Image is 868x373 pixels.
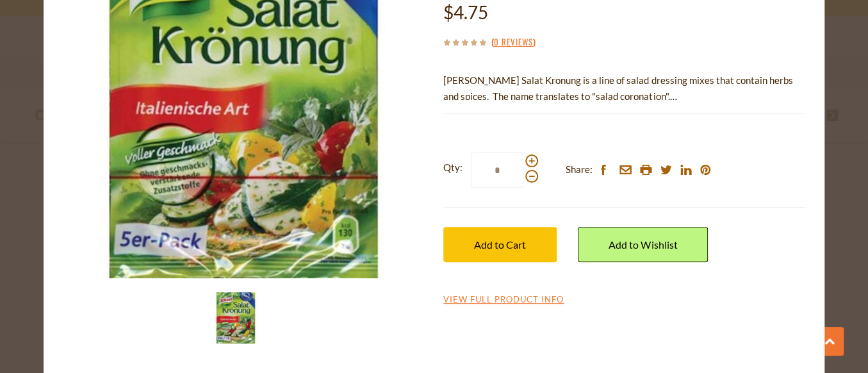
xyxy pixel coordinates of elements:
[474,238,526,251] span: Add to Cart
[443,1,488,23] span: $4.75
[471,153,523,188] input: Qty:
[210,292,261,344] img: Knorr "Salatkroenung" Italian Herb Salad Dressing, 5 sachets
[443,72,805,104] p: [PERSON_NAME] Salat Kronung is a line of salad dressing mixes that contain herbs and spices. The ...
[566,162,593,178] span: Share:
[578,227,708,262] a: Add to Wishlist
[443,294,564,306] a: View Full Product Info
[491,35,536,48] span: ( )
[443,227,557,262] button: Add to Cart
[443,160,463,176] strong: Qty:
[494,35,533,49] a: 0 Reviews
